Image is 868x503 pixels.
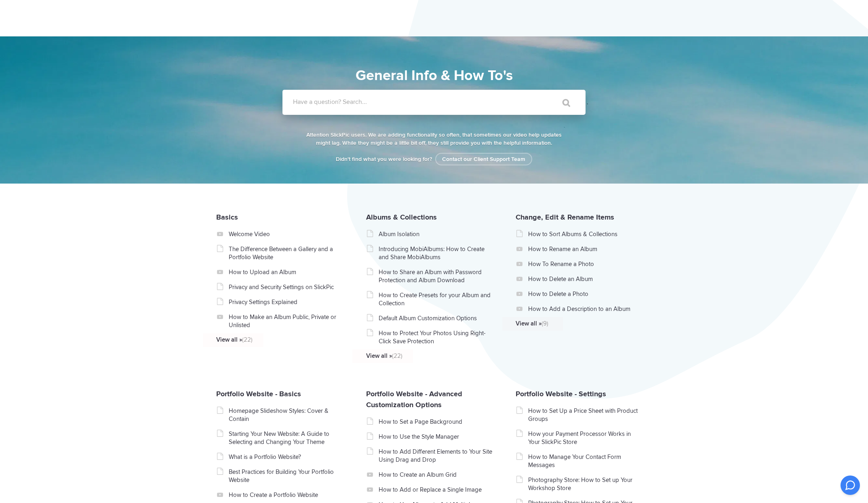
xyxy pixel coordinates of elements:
a: Album Isolation [379,230,493,238]
a: How to Use the Style Manager [379,433,493,441]
a: Portfolio Website - Advanced Customization Options [366,389,462,409]
a: How to Rename an Album [528,245,643,253]
a: How to Protect Your Photos Using Right-Click Save Protection [379,329,493,345]
a: Contact our Client Support Team [435,153,532,165]
a: How to Manage Your Contact Form Messages [528,453,643,469]
a: How to Set a Page Background [379,418,493,426]
a: View all »(22) [216,336,331,344]
a: How To Rename a Photo [528,260,643,268]
a: What is a Portfolio Website? [229,453,343,461]
a: How to Set Up a Price Sheet with Product Groups [528,407,643,423]
a: Homepage Slideshow Styles: Cover & Contain [229,407,343,423]
a: How to Share an Album with Password Protection and Album Download [379,268,493,284]
p: Attention SlickPic users. We are adding functionality so often, that sometimes our video help upd... [305,131,563,147]
a: View all »(22) [366,352,480,360]
a: Albums & Collections [366,213,437,222]
a: The Difference Between a Gallery and a Portfolio Website [229,245,343,261]
a: Portfolio Website - Basics [216,389,301,398]
h1: General Info & How To's [246,65,622,87]
a: Best Practices for Building Your Portfolio Website [229,468,343,484]
a: How to Add Different Elements to Your Site Using Drag and Drop [379,448,493,464]
input:  [546,93,579,112]
a: Welcome Video [229,230,343,238]
a: How to Create a Portfolio Website [229,491,343,499]
a: How to Add a Description to an Album [528,305,643,313]
a: How your Payment Processor Works in Your SlickPic Store [528,430,643,446]
a: How to Delete a Photo [528,290,643,298]
a: Basics [216,213,238,222]
a: Change, Edit & Rename Items [516,213,614,222]
a: How to Add or Replace a Single Image [379,486,493,494]
a: Privacy and Security Settings on SlickPic [229,283,343,291]
a: How to Upload an Album [229,268,343,276]
a: Introducing MobiAlbums: How to Create and Share MobiAlbums [379,245,493,261]
a: How to Create an Album Grid [379,471,493,479]
a: Portfolio Website - Settings [516,389,606,398]
label: Have a question? Search... [293,98,596,106]
p: Didn't find what you were looking for? [305,155,563,163]
a: How to Delete an Album [528,275,643,283]
a: How to Sort Albums & Collections [528,230,643,238]
a: Default Album Customization Options [379,314,493,322]
a: How to Make an Album Public, Private or Unlisted [229,313,343,329]
a: Starting Your New Website: A Guide to Selecting and Changing Your Theme [229,430,343,446]
a: How to Create Presets for your Album and Collection [379,291,493,307]
a: View all »(9) [516,319,630,328]
a: Photography Store: How to Set up Your Workshop Store [528,476,643,492]
a: Privacy Settings Explained [229,298,343,306]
